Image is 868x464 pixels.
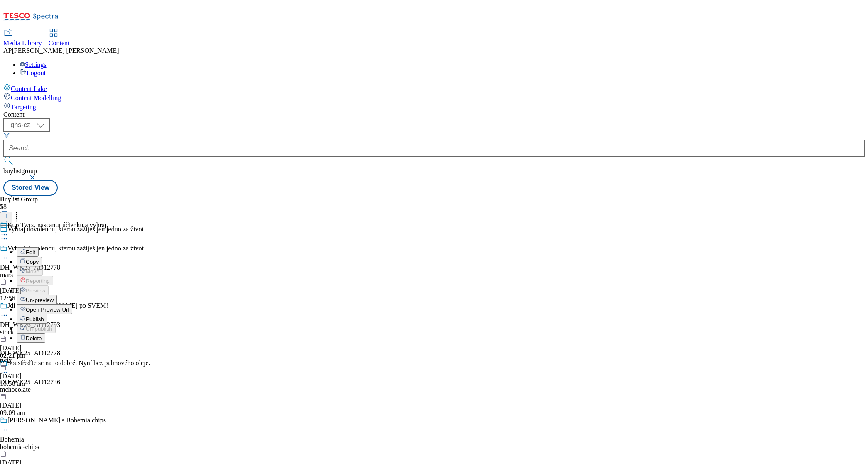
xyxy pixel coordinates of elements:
span: Targeting [11,103,36,110]
button: Edit [17,247,39,257]
span: Media Library [3,39,42,47]
span: Move [26,268,39,275]
div: Content [3,111,865,118]
svg: Search Filters [3,132,10,138]
span: Un-preview [26,297,54,303]
div: Vyhraj dovolenou, kterou zažiješ jen jedno za život. [7,245,145,252]
span: Copy [26,259,39,265]
a: Logout [20,69,46,76]
button: Move [17,266,43,276]
input: Search [3,140,865,157]
button: Un-publish [17,324,56,333]
div: Jdi na [PERSON_NAME] po SVÉM! [7,302,108,309]
button: Copy [17,257,42,266]
div: Soustřeďte se na to dobré. Nyní bez palmového oleje. [7,359,150,367]
span: Content [49,39,70,47]
span: Preview [26,287,45,294]
a: Content Modelling [3,93,865,102]
a: Media Library [3,29,42,47]
span: Edit [26,249,35,255]
a: Settings [20,61,47,68]
button: Publish [17,314,47,324]
span: Delete [26,335,42,341]
span: buylistgroup [3,167,37,174]
span: Publish [26,316,44,322]
span: Content Lake [11,85,47,92]
a: Content [49,29,70,47]
span: Content Modelling [11,94,61,101]
div: Kup Twix, nascanuj účtenku a vyhraj. [7,221,108,229]
button: Delete [17,333,45,343]
button: Un-preview [17,295,57,304]
button: Stored View [3,180,58,196]
button: Reporting [17,276,53,285]
span: Un-publish [26,326,52,332]
button: Open Preview Url [17,304,72,314]
span: AP [3,47,12,54]
span: Open Preview Url [26,307,69,313]
a: Content Lake [3,83,865,93]
span: [PERSON_NAME] [PERSON_NAME] [12,47,119,54]
span: Reporting [26,278,50,284]
button: Preview [17,285,49,295]
a: Targeting [3,102,865,111]
div: Vyhraj dovolenou, kterou zažiješ jen jedno za život. [7,226,145,233]
div: [PERSON_NAME] s Bohemia chips [7,417,106,424]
